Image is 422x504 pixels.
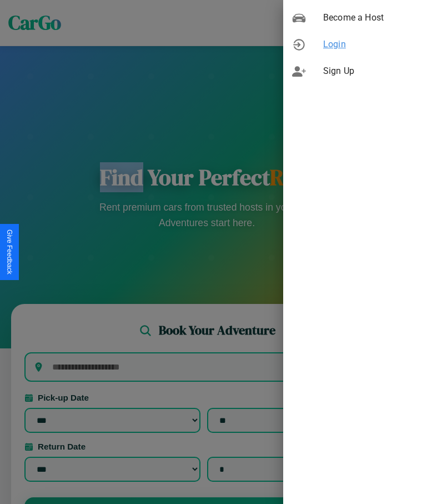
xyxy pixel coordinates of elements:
[283,58,422,84] div: Sign Up
[283,4,422,31] div: Become a Host
[323,11,413,24] span: Become a Host
[6,229,13,275] div: Give Feedback
[283,31,422,58] div: Login
[323,38,413,51] span: Login
[323,64,413,78] span: Sign Up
